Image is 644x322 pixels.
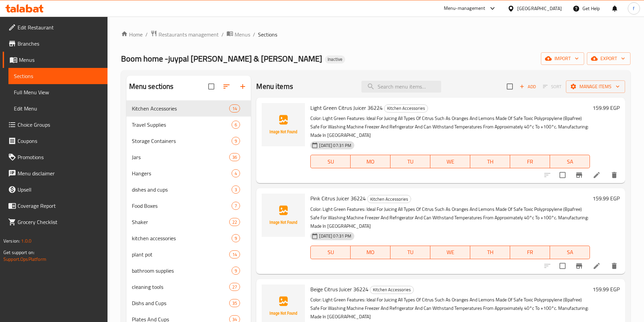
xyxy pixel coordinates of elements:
span: TH [473,157,507,167]
span: SA [553,157,587,167]
div: Inactive [325,55,345,64]
li: / [253,30,255,39]
span: Select to update [555,168,570,182]
span: Add item [517,81,539,92]
h2: Menu sections [129,81,174,92]
p: Color: Light Green Features: Ideal For Juicing All Types Of Citrus Such As Oranges And Lemons Mad... [310,296,590,321]
div: dishes and cups3 [126,181,251,198]
div: kitchen accessories [132,234,232,242]
span: Beige Citrus Juicer 36224 [310,284,368,294]
span: SU [313,157,348,167]
button: Add [517,81,539,92]
span: [DATE] 07:31 PM [316,233,354,239]
a: Coverage Report [3,198,108,214]
li: / [221,30,224,39]
span: 9 [232,138,240,144]
span: Grocery Checklist [18,218,102,226]
span: Sections [258,30,277,39]
span: f [633,5,635,12]
img: Pink Citrus Juicer 36224 [262,194,305,237]
div: items [232,137,240,145]
span: Shaker [132,218,230,226]
span: Light Green Citrus Juicer 36224 [310,103,383,113]
span: Sort sections [218,78,235,95]
span: 6 [232,122,240,128]
span: Manage items [571,82,620,91]
span: Sections [14,72,102,80]
button: FR [510,155,550,168]
button: TH [470,246,510,259]
span: Edit Restaurant [18,23,102,31]
h2: Menu items [256,81,293,92]
div: items [229,250,240,258]
span: Kitchen Accessories [370,286,413,294]
div: [GEOGRAPHIC_DATA] [517,5,562,12]
span: FR [513,157,547,167]
img: Light Green Citrus Juicer 36224 [262,103,305,146]
a: Choice Groups [3,117,108,133]
button: TH [470,155,510,168]
span: Add [519,83,537,91]
span: Storage Containers [132,137,232,145]
div: items [232,169,240,177]
span: Kitchen Accessories [132,104,230,113]
div: Jars36 [126,149,251,165]
span: Promotions [18,153,102,161]
span: import [546,54,579,63]
a: Upsell [3,181,108,198]
p: Color: Light Green Features: Ideal For Juicing All Types Of Citrus Such As Oranges And Lemons Mad... [310,205,590,230]
span: 14 [230,251,240,258]
span: Pink Citrus Juicer 36224 [310,193,366,203]
span: Select section [503,79,517,94]
span: Select section first [539,81,566,92]
span: Food Boxes [132,202,232,210]
span: Inactive [325,56,345,62]
button: delete [606,258,622,274]
span: TU [393,157,428,167]
span: 14 [230,105,240,112]
div: Shaker22 [126,214,251,230]
span: TH [473,247,507,257]
button: SA [550,246,590,259]
div: cleaning tools [132,283,230,291]
button: FR [510,246,550,259]
span: Version: [3,237,20,245]
div: Kitchen Accessories [370,286,414,294]
span: Restaurants management [159,30,219,39]
span: dishes and cups [132,185,232,194]
button: Branch-specific-item [571,167,587,183]
div: items [232,185,240,194]
div: Kitchen Accessories [384,104,428,113]
div: items [232,267,240,275]
span: Full Menu View [14,88,102,96]
span: Menus [235,30,250,39]
span: TU [393,247,428,257]
span: 27 [230,284,240,290]
a: Promotions [3,149,108,165]
span: Hangers [132,169,232,177]
span: [DATE] 07:31 PM [316,142,354,149]
span: Kitchen Accessories [367,195,411,203]
div: items [232,121,240,129]
button: TU [390,155,430,168]
span: 1.0.0 [21,237,31,245]
span: Menu disclaimer [18,169,102,177]
span: Coupons [18,137,102,145]
div: Dishs and Cups [132,299,230,307]
div: bathroom supplies9 [126,263,251,279]
div: items [229,153,240,161]
span: MO [353,247,388,257]
div: items [232,202,240,210]
button: Branch-specific-item [571,258,587,274]
a: Branches [3,35,108,52]
a: Home [121,30,143,39]
span: 9 [232,235,240,242]
a: Edit Restaurant [3,19,108,35]
a: Sections [8,68,108,84]
span: Jars [132,153,230,161]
